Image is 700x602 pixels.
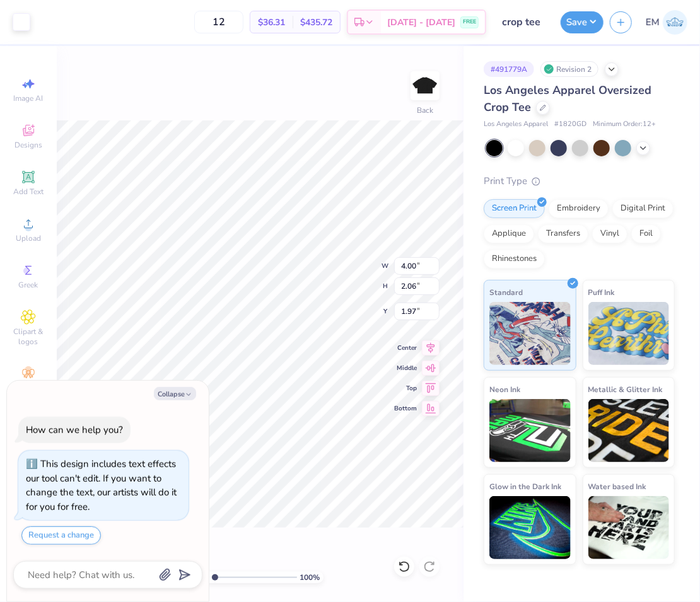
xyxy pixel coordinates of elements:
img: Erin Mickan [663,10,687,35]
div: This design includes text effects our tool can't edit. If you want to change the text, our artist... [26,458,177,513]
span: Upload [16,233,41,243]
div: Screen Print [484,199,545,218]
img: Metallic & Glitter Ink [588,399,670,462]
div: Rhinestones [484,250,545,269]
span: Top [394,384,417,393]
img: Standard [489,302,571,365]
div: Revision 2 [540,61,598,77]
span: 100 % [300,572,320,583]
button: Collapse [154,387,196,400]
span: Image AI [14,93,44,103]
div: Foil [631,224,661,243]
button: Save [561,11,604,33]
span: Los Angeles Apparel [484,119,548,130]
button: Request a change [21,526,101,545]
img: Water based Ink [588,496,670,559]
span: Greek [19,280,38,290]
span: FREE [463,18,476,26]
div: Print Type [484,174,675,188]
div: How can we help you? [26,424,123,436]
span: $435.72 [300,16,332,29]
span: Add Text [13,187,44,197]
span: Bottom [394,404,417,413]
div: Digital Print [612,199,674,218]
span: Minimum Order: 12 + [593,119,656,130]
span: Standard [489,286,523,299]
span: Puff Ink [588,286,615,299]
img: Back [412,73,438,98]
span: Los Angeles Apparel Oversized Crop Tee [484,83,651,115]
span: Metallic & Glitter Ink [588,383,663,396]
span: [DATE] - [DATE] [387,16,455,29]
span: # 1820GD [554,119,586,130]
div: Back [417,105,433,116]
span: Center [394,344,417,352]
a: EM [646,10,687,35]
div: Vinyl [592,224,627,243]
span: Neon Ink [489,383,520,396]
div: # 491779A [484,61,534,77]
div: Applique [484,224,534,243]
span: $36.31 [258,16,285,29]
div: Transfers [538,224,588,243]
span: Middle [394,364,417,373]
div: Embroidery [549,199,609,218]
img: Puff Ink [588,302,670,365]
span: Glow in the Dark Ink [489,480,561,493]
span: Designs [15,140,42,150]
span: Clipart & logos [6,327,50,347]
img: Glow in the Dark Ink [489,496,571,559]
span: EM [646,15,660,30]
input: – – [194,11,243,33]
input: Untitled Design [493,9,554,35]
img: Neon Ink [489,399,571,462]
span: Water based Ink [588,480,646,493]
